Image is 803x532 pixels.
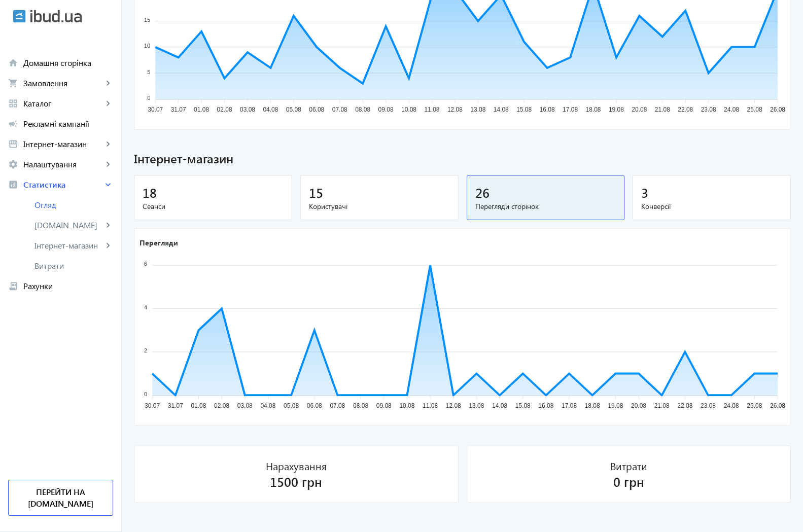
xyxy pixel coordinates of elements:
tspan: 02.08 [214,402,229,409]
span: Статистика [23,180,103,190]
span: Сеанси [143,201,284,211]
tspan: 04.08 [260,402,275,409]
div: Нарахування [266,458,327,473]
tspan: 07.08 [330,402,345,409]
mat-icon: keyboard_arrow_right [103,180,113,190]
tspan: 20.08 [632,107,647,114]
tspan: 22.08 [678,107,693,114]
span: Каталог [23,98,103,109]
mat-icon: keyboard_arrow_right [103,78,113,88]
tspan: 06.08 [309,107,324,114]
tspan: 23.08 [701,402,716,409]
tspan: 17.08 [562,402,577,409]
div: 1500 грн [270,473,322,490]
tspan: 4 [144,304,147,310]
span: 15 [309,184,323,201]
tspan: 19.08 [609,107,624,114]
tspan: 10.08 [401,107,416,114]
tspan: 6 [144,261,147,267]
tspan: 12.08 [446,402,461,409]
mat-icon: shopping_cart [8,78,18,88]
tspan: 05.08 [284,402,299,409]
mat-icon: keyboard_arrow_right [103,159,113,169]
span: Огляд [34,200,113,210]
tspan: 23.08 [701,107,716,114]
tspan: 14.08 [492,402,507,409]
span: Інтернет-магазин [34,240,103,251]
tspan: 13.08 [470,107,485,114]
span: Рекламні кампанії [23,119,113,129]
tspan: 26.08 [770,107,785,114]
tspan: 16.08 [538,402,553,409]
img: ibud.svg [13,10,26,23]
div: 0 грн [613,473,644,490]
tspan: 11.08 [424,107,439,114]
mat-icon: settings [8,159,18,169]
span: 3 [641,184,648,201]
tspan: 06.08 [307,402,322,409]
tspan: 01.08 [191,402,206,409]
tspan: 2 [144,347,147,353]
span: Витрати [34,261,113,271]
tspan: 31.07 [171,107,186,114]
tspan: 22.08 [677,402,692,409]
tspan: 15.08 [516,107,532,114]
tspan: 25.08 [747,402,762,409]
mat-icon: keyboard_arrow_right [103,139,113,149]
span: Налаштування [23,159,103,169]
tspan: 16.08 [540,107,555,114]
mat-icon: keyboard_arrow_right [103,98,113,109]
span: [DOMAIN_NAME] [34,220,103,230]
mat-icon: receipt_long [8,281,18,291]
span: Користувачі [309,201,450,211]
tspan: 01.08 [194,107,209,114]
tspan: 10 [144,43,150,49]
tspan: 26.08 [770,402,785,409]
tspan: 30.07 [145,402,160,409]
mat-icon: campaign [8,119,18,129]
tspan: 21.08 [654,402,670,409]
tspan: 04.08 [263,107,278,114]
tspan: 03.08 [237,402,253,409]
tspan: 20.08 [631,402,646,409]
span: Домашня сторінка [23,58,113,68]
tspan: 18.08 [586,107,601,114]
tspan: 08.08 [353,402,368,409]
img: ibud_text.svg [30,10,82,23]
div: Витрати [610,458,647,473]
span: Рахунки [23,281,113,291]
tspan: 18.08 [585,402,600,409]
text: Перегляди [139,237,178,247]
tspan: 21.08 [655,107,670,114]
tspan: 05.08 [286,107,301,114]
tspan: 12.08 [447,107,463,114]
mat-icon: keyboard_arrow_right [103,240,113,251]
tspan: 24.08 [724,402,739,409]
span: Інтернет-магазин [134,150,791,167]
tspan: 17.08 [563,107,578,114]
tspan: 19.08 [608,402,623,409]
mat-icon: grid_view [8,98,18,109]
span: Замовлення [23,78,103,88]
tspan: 30.07 [148,107,163,114]
span: Конверсії [641,201,782,211]
a: Перейти на [DOMAIN_NAME] [8,480,113,516]
tspan: 14.08 [494,107,509,114]
tspan: 09.08 [376,402,392,409]
tspan: 10.08 [399,402,414,409]
span: 18 [143,184,157,201]
tspan: 15 [144,17,150,23]
span: 26 [475,184,490,201]
mat-icon: keyboard_arrow_right [103,220,113,230]
tspan: 08.08 [355,107,370,114]
tspan: 13.08 [469,402,484,409]
tspan: 11.08 [423,402,438,409]
tspan: 0 [147,95,150,101]
mat-icon: storefront [8,139,18,149]
tspan: 24.08 [724,107,739,114]
mat-icon: analytics [8,180,18,190]
tspan: 03.08 [240,107,255,114]
tspan: 5 [147,69,150,75]
span: Інтернет-магазин [23,139,103,149]
span: Перегляди сторінок [475,201,616,211]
